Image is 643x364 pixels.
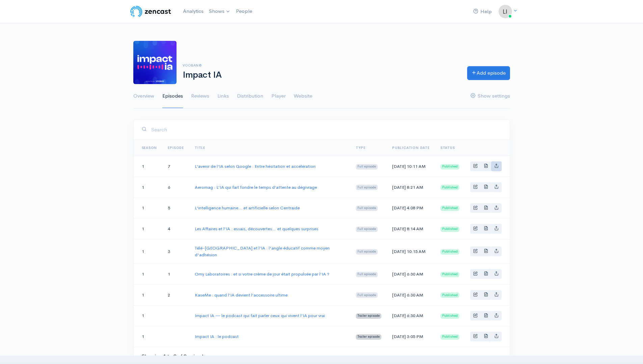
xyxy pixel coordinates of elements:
h6: Vooban® [183,63,459,67]
td: 1 [134,177,163,198]
a: Reviews [191,84,209,108]
td: 4 [162,218,189,239]
span: Status [440,146,455,150]
td: [DATE] 6:30 AM [387,305,435,326]
td: 6 [162,177,189,198]
span: Published [440,272,459,277]
a: Episodes [162,84,183,108]
td: 1 [134,218,163,239]
a: Links [217,84,229,108]
a: Impact IA — le podcast qui fait parler ceux qui vivent l’IA pour vrai [195,313,325,318]
td: [DATE] 10:11 AM [387,156,435,177]
span: Full episode [356,185,378,190]
a: Impact IA : le podcast [195,334,239,339]
td: [DATE] 6:30 AM [387,284,435,305]
td: 1 [134,156,163,177]
div: Basic example [470,246,502,256]
span: Published [440,292,459,298]
span: Published [440,164,459,170]
a: Les Affaires et l’IA : essais, découvertes… et quelques surprises [195,226,318,232]
a: Omy Laboratoires : et si votre crème de jour était propulsée par l’IA ? [195,271,329,277]
a: Publication date [392,146,430,150]
div: Showing 1 to 9 of 9 episodes [142,353,208,360]
span: Published [440,334,459,340]
a: People [233,4,255,19]
td: [DATE] 4:08 PM [387,198,435,218]
a: Overview [133,84,154,108]
td: 1 [134,239,163,264]
span: Published [440,313,459,319]
a: Player [271,84,286,108]
a: Distribution [237,84,263,108]
div: Basic example [470,182,502,192]
a: Aeromag : L’IA qui fait fondre le temps d’attente au dégivrage [195,184,317,190]
a: Télé-[GEOGRAPHIC_DATA] et l’IA : l'angle éducatif comme moyen d'adhésion [195,245,330,258]
td: [DATE] 8:21 AM [387,177,435,198]
a: Title [195,146,205,150]
a: Website [294,84,312,108]
span: Full episode [356,272,378,277]
span: Trailer episode [356,313,381,319]
td: 1 [134,326,163,347]
td: [DATE] 8:14 AM [387,218,435,239]
img: ZenCast Logo [129,5,172,18]
a: KaseMe : quand l’IA devient l’accessoire ultime [195,292,288,298]
td: 7 [162,156,189,177]
td: 2 [162,284,189,305]
td: 1 [134,284,163,305]
span: Full episode [356,164,378,170]
span: Trailer episode [356,334,381,340]
img: ... [499,5,512,18]
td: 3 [162,239,189,264]
span: Full episode [356,206,378,211]
span: Full episode [356,292,378,298]
div: Basic example [470,290,502,300]
a: L’avenir de l’IA selon Google : Entre hésitation et accélération [195,163,316,169]
a: L’intelligence humaine… et artificielle selon Centraide [195,205,300,211]
td: [DATE] 3:05 PM [387,326,435,347]
div: Basic example [470,332,502,341]
a: Type [356,146,365,150]
span: Published [440,206,459,211]
td: [DATE] 6:30 AM [387,264,435,285]
a: Help [471,4,494,19]
span: Published [440,249,459,255]
div: Basic example [470,269,502,279]
h1: Impact IA [183,70,459,80]
span: Full episode [356,227,378,232]
span: Published [440,185,459,190]
a: Season [142,146,157,150]
td: 5 [162,198,189,218]
div: Basic example [470,224,502,234]
div: Basic example [470,311,502,321]
span: Full episode [356,249,378,255]
a: Episode [168,146,184,150]
a: Add episode [467,66,510,80]
td: 1 [134,305,163,326]
td: [DATE] 10:15 AM [387,239,435,264]
div: Basic example [470,203,502,213]
div: Basic example [470,161,502,171]
a: Show settings [471,84,510,108]
td: 1 [134,264,163,285]
td: 1 [134,198,163,218]
a: Shows [206,4,233,19]
a: Analytics [180,4,206,19]
span: Published [440,227,459,232]
input: Search [151,123,502,136]
td: 1 [162,264,189,285]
